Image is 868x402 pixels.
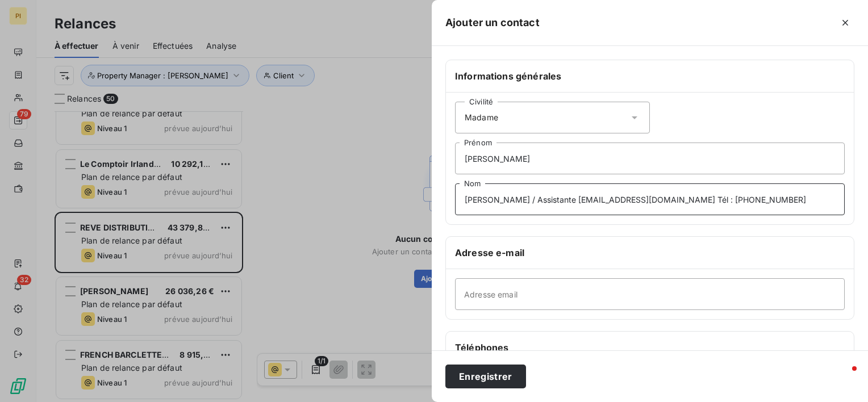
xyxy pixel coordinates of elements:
span: Madame [465,112,498,123]
button: Enregistrer [445,365,526,388]
input: placeholder [455,278,845,310]
h6: Adresse e-mail [455,246,845,259]
h5: Ajouter un contact [445,15,540,31]
input: placeholder [455,183,845,215]
iframe: Intercom live chat [829,363,857,391]
h6: Téléphones [455,341,845,354]
input: placeholder [455,143,845,174]
h6: Informations générales [455,69,845,83]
